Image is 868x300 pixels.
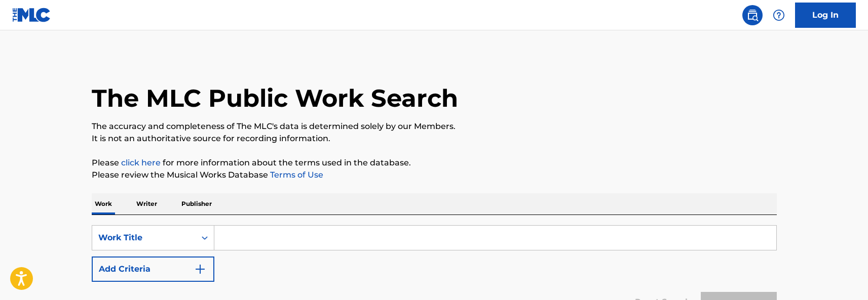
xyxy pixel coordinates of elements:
[92,193,115,215] p: Work
[12,8,51,22] img: MLC Logo
[92,169,777,181] p: Please review the Musical Works Database
[817,251,868,300] iframe: Chat Widget
[194,263,206,275] img: 9d2ae6d4665cec9f34b9.svg
[92,83,458,113] h1: The MLC Public Work Search
[92,157,777,169] p: Please for more information about the terms used in the database.
[746,9,759,21] img: search
[92,133,777,145] p: It is not an authoritative source for recording information.
[92,256,214,282] button: Add Criteria
[268,170,323,180] a: Terms of Use
[742,5,763,25] a: Public Search
[773,9,785,21] img: help
[92,120,777,133] p: The accuracy and completeness of The MLC's data is determined solely by our Members.
[178,193,215,215] p: Publisher
[98,232,190,244] div: Work Title
[795,3,856,28] a: Log In
[133,193,160,215] p: Writer
[769,5,789,25] div: Help
[121,158,161,167] a: click here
